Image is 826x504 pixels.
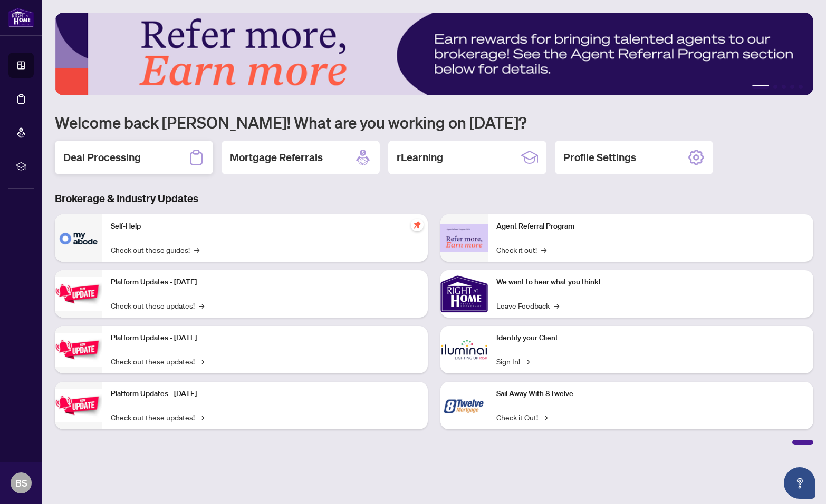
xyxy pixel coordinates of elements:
p: Platform Updates - [DATE] [111,388,419,400]
h3: Brokerage & Industry Updates [55,191,813,206]
h2: Mortgage Referrals [230,150,323,165]
span: pushpin [411,219,424,231]
span: BS [15,476,27,490]
img: Agent Referral Program [440,224,488,253]
p: Platform Updates - [DATE] [111,276,419,288]
button: Open asap [784,467,815,499]
p: Identify your Client [496,332,805,344]
a: Check out these updates!→ [111,355,204,367]
img: Sail Away With 8Twelve [440,382,488,429]
h1: Welcome back [PERSON_NAME]! What are you working on [DATE]? [55,112,813,132]
a: Sign In!→ [496,355,530,367]
span: → [199,355,204,367]
img: Platform Updates - July 21, 2025 [55,277,102,310]
a: Check it Out!→ [496,411,548,423]
p: Platform Updates - [DATE] [111,332,419,344]
img: logo [8,8,34,27]
a: Check out these updates!→ [111,300,204,311]
button: 5 [799,85,803,89]
h2: Profile Settings [563,150,636,165]
p: We want to hear what you think! [496,276,805,288]
img: Platform Updates - June 23, 2025 [55,389,102,422]
button: 1 [752,85,769,89]
button: 3 [782,85,786,89]
a: Check out these updates!→ [111,411,204,423]
img: We want to hear what you think! [440,270,488,318]
span: → [554,300,559,311]
h2: Deal Processing [63,150,141,165]
a: Check it out!→ [496,244,546,255]
a: Leave Feedback→ [496,300,559,311]
h2: rLearning [397,150,443,165]
span: → [542,411,548,423]
img: Platform Updates - July 8, 2025 [55,333,102,366]
img: Slide 0 [55,13,813,95]
button: 4 [790,85,794,89]
img: Self-Help [55,214,102,262]
p: Sail Away With 8Twelve [496,388,805,400]
img: Identify your Client [440,326,488,373]
a: Check out these guides!→ [111,244,199,255]
span: → [199,300,204,311]
span: → [524,355,530,367]
span: → [541,244,546,255]
p: Agent Referral Program [496,221,805,232]
span: → [199,411,204,423]
span: → [194,244,199,255]
button: 2 [773,85,777,89]
p: Self-Help [111,221,419,232]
